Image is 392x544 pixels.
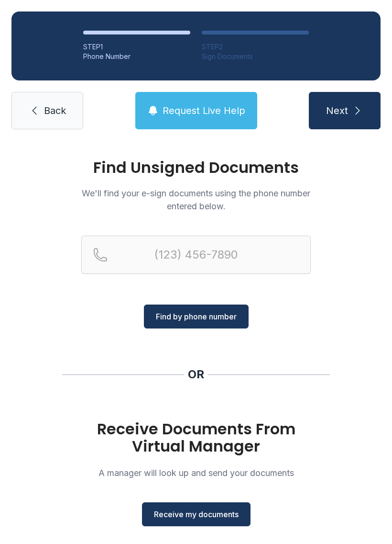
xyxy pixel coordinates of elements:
[202,42,309,52] div: STEP 2
[156,311,237,322] span: Find by phone number
[81,160,311,175] h1: Find Unsigned Documents
[81,187,311,213] p: We'll find your e-sign documents using the phone number entered below.
[202,52,309,61] div: Sign Documents
[81,236,311,274] input: Reservation phone number
[154,509,239,520] span: Receive my documents
[163,104,245,117] span: Request Live Help
[326,104,348,117] span: Next
[83,42,190,52] div: STEP 1
[83,52,190,61] div: Phone Number
[188,367,204,382] div: OR
[81,420,311,455] h1: Receive Documents From Virtual Manager
[81,466,311,479] p: A manager will look up and send your documents
[44,104,66,117] span: Back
